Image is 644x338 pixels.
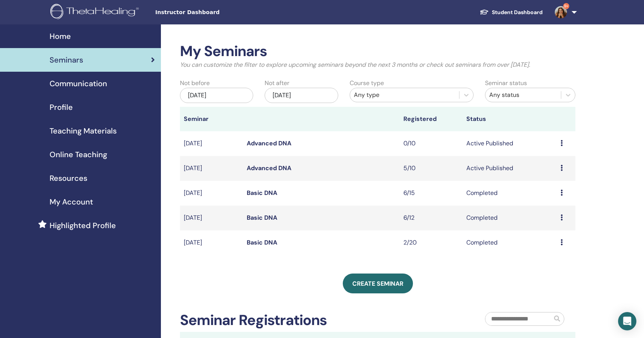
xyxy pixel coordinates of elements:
[50,172,87,184] span: Resources
[400,107,463,131] th: Registered
[50,125,117,137] span: Teaching Materials
[155,8,270,16] span: Instructor Dashboard
[247,189,277,197] a: Basic DNA
[247,214,277,222] a: Basic DNA
[247,139,291,147] a: Advanced DNA
[50,54,83,66] span: Seminars
[463,131,557,156] td: Active Published
[50,31,71,42] span: Home
[50,196,93,208] span: My Account
[400,206,463,230] td: 6/12
[463,230,557,255] td: Completed
[180,60,575,69] p: You can customize the filter to explore upcoming seminars beyond the next 3 months or check out s...
[343,274,413,293] a: Create seminar
[485,79,527,88] label: Seminar status
[400,131,463,156] td: 0/10
[352,280,403,288] span: Create seminar
[180,79,210,88] label: Not before
[50,78,107,89] span: Communication
[180,181,243,206] td: [DATE]
[354,90,456,100] div: Any type
[247,238,277,246] a: Basic DNA
[400,230,463,255] td: 2/20
[463,156,557,181] td: Active Published
[265,79,289,88] label: Not after
[463,107,557,131] th: Status
[180,230,243,255] td: [DATE]
[50,149,107,160] span: Online Teaching
[265,88,338,103] div: [DATE]
[247,164,291,172] a: Advanced DNA
[618,312,636,330] div: Open Intercom Messenger
[463,181,557,206] td: Completed
[180,206,243,230] td: [DATE]
[400,156,463,181] td: 5/10
[180,88,253,103] div: [DATE]
[180,107,243,131] th: Seminar
[50,220,116,231] span: Highlighted Profile
[350,79,384,88] label: Course type
[563,3,569,9] span: 9+
[50,101,73,113] span: Profile
[555,6,567,18] img: default.jpg
[180,156,243,181] td: [DATE]
[474,5,549,19] a: Student Dashboard
[180,43,575,60] h2: My Seminars
[463,206,557,230] td: Completed
[489,90,557,100] div: Any status
[50,4,141,21] img: logo.png
[180,131,243,156] td: [DATE]
[480,9,489,15] img: graduation-cap-white.svg
[180,312,327,329] h2: Seminar Registrations
[400,181,463,206] td: 6/15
